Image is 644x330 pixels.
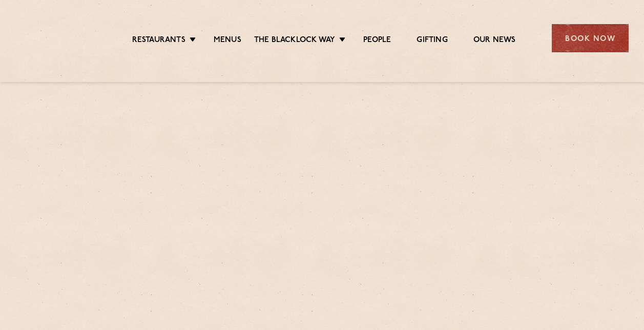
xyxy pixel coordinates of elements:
a: Menus [214,35,241,47]
a: Gifting [417,35,447,47]
img: svg%3E [15,10,101,67]
a: The Blacklock Way [254,35,335,47]
div: Book Now [552,24,629,52]
a: Our News [473,35,516,47]
a: Restaurants [132,35,185,47]
a: People [363,35,391,47]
